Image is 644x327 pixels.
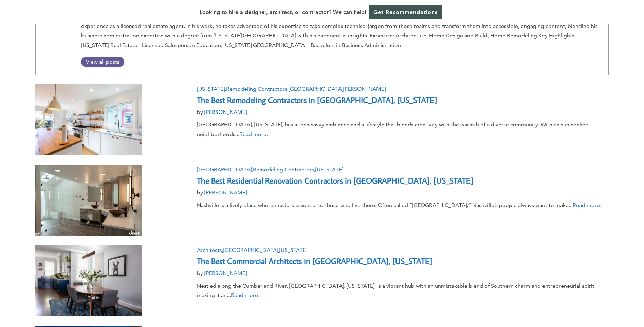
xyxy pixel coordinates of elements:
[226,86,287,92] a: Remodeling Contractors
[315,166,343,173] a: [US_STATE]
[197,256,432,266] a: The Best Commercial Architects in [GEOGRAPHIC_DATA], [US_STATE]
[197,247,307,253] span: , ,
[197,166,343,173] span: , ,
[197,94,437,105] a: The Best Remodeling Contractors in [GEOGRAPHIC_DATA], [US_STATE]
[204,270,247,276] a: [PERSON_NAME]
[253,166,314,173] a: Remodeling Contractors
[197,166,252,173] a: [GEOGRAPHIC_DATA]
[204,109,247,115] a: [PERSON_NAME]
[239,131,268,137] a: Read more.
[197,247,222,253] a: Architects
[279,247,307,253] a: [US_STATE]
[197,281,609,300] div: Nestled along the Cumberland River, [GEOGRAPHIC_DATA], [US_STATE], is a vibrant hub with an unmis...
[197,270,247,276] span: by
[197,109,247,115] span: by
[197,201,609,210] div: Nashville is a lively place where music is essential to those who live there. Often called “[GEOG...
[223,247,278,253] a: [GEOGRAPHIC_DATA]
[81,57,124,67] a: View all posts
[81,58,124,65] span: View all posts
[369,5,442,19] a: Get Recommendations
[197,175,473,186] a: The Best Residential Renovation Contractors in [GEOGRAPHIC_DATA], [US_STATE]
[573,202,601,208] a: Read more.
[81,2,600,50] p: [PERSON_NAME] is an Editor at Home Builder Digest with around four years of experience as a write...
[289,86,386,92] a: [GEOGRAPHIC_DATA][PERSON_NAME]
[197,86,386,92] span: , ,
[204,189,247,196] a: [PERSON_NAME]
[231,292,259,298] a: Read more.
[197,120,609,139] div: [GEOGRAPHIC_DATA], [US_STATE], has a tech-savvy ambiance and a lifestyle that blends creativity w...
[197,86,225,92] a: [US_STATE]
[197,189,247,196] span: by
